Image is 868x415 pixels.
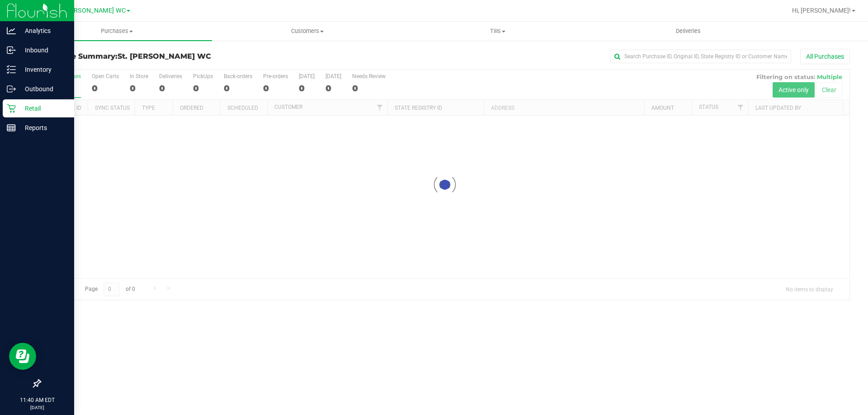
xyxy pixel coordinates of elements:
a: Tills [402,22,593,41]
span: St. [PERSON_NAME] WC [54,7,126,14]
span: Tills [403,27,592,35]
p: Analytics [16,25,70,36]
p: Inbound [16,45,70,56]
inline-svg: Retail [7,104,16,113]
inline-svg: Inbound [7,46,16,55]
span: Customers [212,27,402,35]
a: Customers [212,22,402,41]
inline-svg: Outbound [7,84,16,93]
span: St. [PERSON_NAME] WC [118,52,211,61]
input: Search Purchase ID, Original ID, State Registry ID or Customer Name... [610,50,791,63]
button: All Purchases [800,49,850,64]
span: Deliveries [664,27,713,35]
p: Inventory [16,64,70,75]
span: Purchases [22,27,212,35]
p: 11:40 AM EDT [4,396,70,404]
p: Retail [16,103,70,114]
h3: Purchase Summary: [40,52,310,61]
span: Hi, [PERSON_NAME]! [792,7,851,14]
a: Deliveries [593,22,783,41]
inline-svg: Reports [7,123,16,132]
p: Reports [16,122,70,133]
p: [DATE] [4,404,70,411]
p: Outbound [16,84,70,94]
iframe: Resource center [9,343,36,370]
inline-svg: Inventory [7,65,16,74]
a: Purchases [22,22,212,41]
inline-svg: Analytics [7,26,16,35]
